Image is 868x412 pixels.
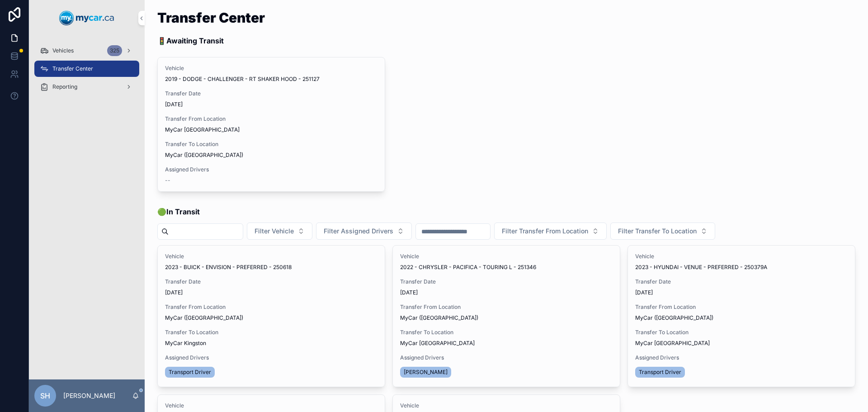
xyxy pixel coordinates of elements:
a: Vehicles325 [34,43,139,59]
div: scrollable content [29,36,145,107]
span: MyCar Kingston [165,340,206,347]
span: Filter Transfer To Location [618,227,697,236]
button: Select Button [494,223,607,240]
span: MyCar [GEOGRAPHIC_DATA] [400,340,475,347]
a: Vehicle2019 - DODGE - CHALLENGER - RT SHAKER HOOD - 251127Transfer Date[DATE]Transfer From Locati... [157,57,385,192]
h1: Transfer Center [157,11,265,24]
span: Vehicle [400,253,613,260]
span: Transfer From Location [635,303,848,311]
span: [DATE] [400,289,613,296]
span: Filter Transfer From Location [502,227,588,236]
span: Vehicles [52,47,74,54]
button: Select Button [316,223,412,240]
strong: In Transit [166,207,200,216]
p: 🚦 [157,35,265,46]
span: Assigned Drivers [165,354,377,361]
span: Transfer Date [400,278,613,285]
span: SH [40,390,50,401]
span: Transport Driver [639,369,681,376]
span: 2023 - BUICK - ENVISION - PREFERRED - 250618 [165,264,292,271]
img: App logo [59,11,114,25]
span: Transfer Date [165,278,377,285]
span: MyCar ([GEOGRAPHIC_DATA]) [165,314,243,322]
span: MyCar [GEOGRAPHIC_DATA] [165,126,240,133]
span: Transfer To Location [635,329,848,336]
span: MyCar ([GEOGRAPHIC_DATA]) [400,314,478,322]
span: Transfer Center [52,65,93,72]
div: 325 [107,45,122,56]
span: -- [165,177,170,184]
span: Reporting [52,83,77,90]
span: MyCar [GEOGRAPHIC_DATA] [635,340,710,347]
span: Filter Assigned Drivers [324,227,393,236]
span: Transfer From Location [400,303,613,311]
strong: Awaiting Transit [166,36,224,45]
span: Assigned Drivers [400,354,613,361]
a: Vehicle2023 - BUICK - ENVISION - PREFERRED - 250618Transfer Date[DATE]Transfer From LocationMyCar... [157,245,385,387]
span: [DATE] [165,289,377,296]
a: Vehicle2023 - HYUNDAI - VENUE - PREFERRED - 250379ATransfer Date[DATE]Transfer From LocationMyCar... [627,245,855,387]
span: Vehicle [165,65,377,72]
span: Transfer Date [165,90,377,97]
span: Vehicle [635,253,848,260]
span: Transfer To Location [165,141,377,148]
span: Transfer To Location [400,329,613,336]
span: [DATE] [635,289,848,296]
button: Select Button [247,223,312,240]
span: [PERSON_NAME] [404,369,448,376]
span: MyCar ([GEOGRAPHIC_DATA]) [635,314,713,322]
a: Vehicle2022 - CHRYSLER - PACIFICA - TOURING L - 251346Transfer Date[DATE]Transfer From LocationMy... [392,245,620,387]
span: [DATE] [165,101,377,108]
span: Transport Driver [169,369,211,376]
span: 2023 - HYUNDAI - VENUE - PREFERRED - 250379A [635,264,767,271]
span: Transfer From Location [165,115,377,123]
span: Filter Vehicle [255,227,294,236]
span: 2022 - CHRYSLER - PACIFICA - TOURING L - 251346 [400,264,536,271]
span: Vehicle [400,402,613,409]
button: Select Button [610,223,715,240]
span: 2019 - DODGE - CHALLENGER - RT SHAKER HOOD - 251127 [165,76,320,83]
span: MyCar ([GEOGRAPHIC_DATA]) [165,152,243,159]
a: Reporting [34,79,139,95]
span: Vehicle [165,402,377,409]
span: 🟢 [157,206,200,217]
span: Assigned Drivers [165,166,377,173]
span: Vehicle [165,253,377,260]
span: Transfer To Location [165,329,377,336]
span: Transfer From Location [165,303,377,311]
a: Transfer Center [34,61,139,77]
span: Assigned Drivers [635,354,848,361]
span: Transfer Date [635,278,848,285]
p: [PERSON_NAME] [63,391,115,400]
